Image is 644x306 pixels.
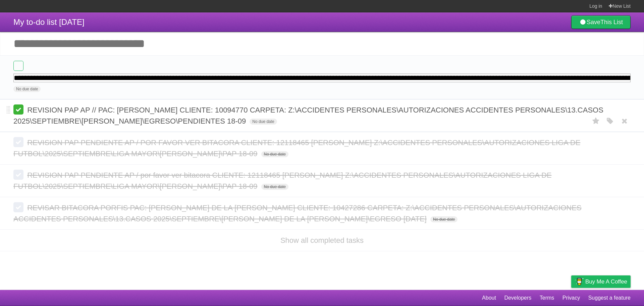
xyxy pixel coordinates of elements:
span: REVISAR BITACORA PORFIS PAC: [PERSON_NAME] DE LA [PERSON_NAME] CLIENTE: 10427286 CARPETA: Z:\ACCI... [13,204,582,223]
span: No due date [261,151,288,157]
span: No due date [261,184,288,190]
label: Done [13,137,23,147]
label: Done [13,61,23,71]
label: Star task [590,116,602,127]
span: No due date [430,216,458,222]
a: About [482,292,496,304]
a: Terms [540,292,554,304]
label: Done [13,170,23,180]
a: Show all completed tasks [280,236,364,245]
span: REVISION PAP AP // PAC: [PERSON_NAME] CLIENTE: 10094770 CARPETA: Z:\ACCIDENTES PERSONALES\AUTORIZ... [13,106,603,125]
a: Suggest a feature [588,292,631,304]
label: Done [13,104,23,115]
span: My to-do list [DATE] [13,17,85,27]
a: Buy me a coffee [571,275,631,288]
span: REVISION PAP PENDIENTE AP / por favor ver bitacora CLIENTE: 12118465 [PERSON_NAME] Z:\ACCIDENTES ... [13,171,551,190]
a: SaveThis List [571,15,631,29]
span: Buy me a coffee [585,276,627,288]
b: This List [600,19,623,26]
span: No due date [250,119,277,125]
label: Done [13,202,23,212]
a: Developers [504,292,531,304]
img: Buy me a coffee [575,276,584,287]
span: No due date [13,86,41,92]
span: REVISION PAP PENDIENTE AP / POR FAVOR VER BITACORA CLIENTE: 12118465 [PERSON_NAME] Z:\ACCIDENTES ... [13,138,580,158]
a: Privacy [562,292,580,304]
